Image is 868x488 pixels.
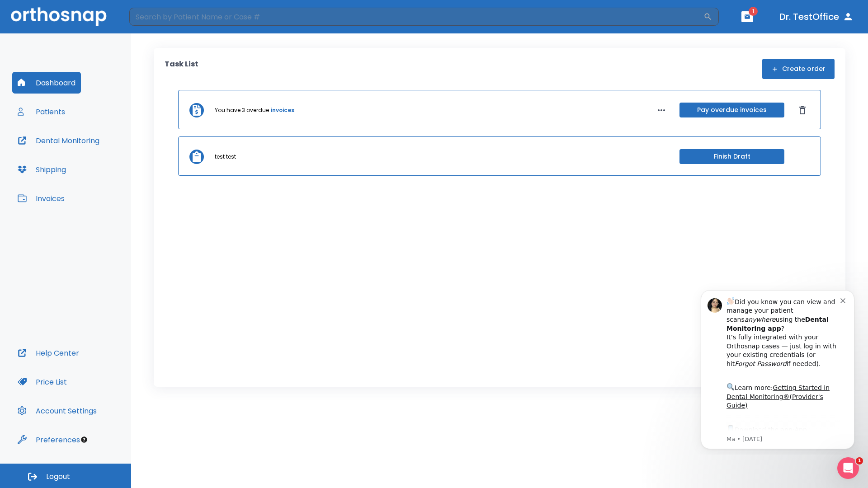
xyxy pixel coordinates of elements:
[12,188,70,209] button: Invoices
[749,7,758,16] span: 1
[12,159,71,180] button: Shipping
[12,371,72,393] button: Price List
[271,106,294,114] a: invoices
[165,59,198,79] p: Task List
[12,101,71,122] button: Patients
[12,429,85,450] button: Preferences
[776,9,857,25] button: Dr. TestOffice
[39,142,153,188] div: Download the app: | ​ Let us know if you need help getting started!
[12,130,105,151] button: Dental Monitoring
[46,472,70,482] span: Logout
[215,153,236,161] p: test test
[687,282,868,455] iframe: Intercom notifications message
[795,103,810,117] button: Dismiss
[215,106,269,114] p: You have 3 overdue
[12,342,85,364] button: Help Center
[39,144,120,160] a: App Store
[129,8,703,26] input: Search by Patient Name or Case #
[837,457,859,479] iframe: Intercom live chat
[80,436,88,444] div: Tooltip anchor
[12,400,102,422] button: Account Settings
[679,149,784,164] button: Finish Draft
[11,7,107,26] img: Orthosnap
[679,103,784,117] button: Pay overdue invoices
[856,457,863,465] span: 1
[12,72,81,94] button: Dashboard
[39,153,153,161] p: Message from Ma, sent 7w ago
[153,14,160,21] button: Dismiss notification
[762,59,835,79] button: Create order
